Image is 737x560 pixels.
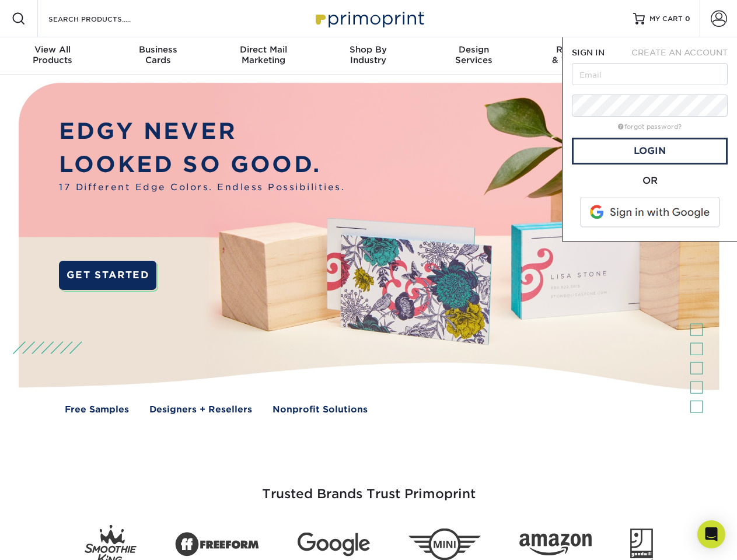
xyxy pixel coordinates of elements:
a: forgot password? [618,123,682,131]
span: Business [105,44,210,55]
span: 0 [685,15,690,23]
a: DesignServices [421,37,526,75]
div: Services [421,44,526,65]
input: SEARCH PRODUCTS..... [47,12,161,26]
a: Login [572,138,728,164]
a: Free Samples [65,403,129,416]
a: Shop ByIndustry [316,37,421,75]
div: OR [572,174,728,188]
a: Resources& Templates [526,37,631,75]
span: Design [421,44,526,55]
a: BusinessCards [105,37,210,75]
a: Nonprofit Solutions [273,403,368,416]
h3: Trusted Brands Trust Primoprint [27,459,710,516]
span: 17 Different Edge Colors. Endless Possibilities. [59,181,345,194]
div: Marketing [211,44,316,65]
div: & Templates [526,44,631,65]
input: Email [572,63,728,85]
p: EDGY NEVER [59,115,345,148]
img: Primoprint [310,6,427,31]
img: Amazon [519,534,592,556]
span: CREATE AN ACCOUNT [631,48,728,57]
img: Google [298,533,370,556]
span: Shop By [316,44,421,55]
a: Designers + Resellers [149,403,252,416]
div: Open Intercom Messenger [697,520,725,548]
a: GET STARTED [59,261,156,290]
p: LOOKED SO GOOD. [59,148,345,181]
iframe: Google Customer Reviews [3,524,99,556]
span: MY CART [649,14,683,24]
span: Direct Mail [211,44,316,55]
span: Resources [526,44,631,55]
span: SIGN IN [572,48,605,57]
div: Cards [105,44,210,65]
div: Industry [316,44,421,65]
img: Goodwill [630,528,653,560]
a: Direct MailMarketing [211,37,316,75]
